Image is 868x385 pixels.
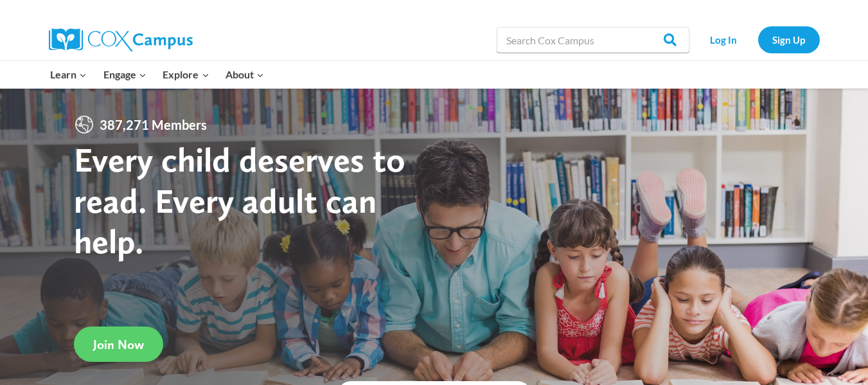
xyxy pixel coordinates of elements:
a: Log In [696,26,752,53]
strong: Every child deserves to read. Every adult can help. [74,139,405,262]
nav: Secondary Navigation [696,26,820,53]
span: 387,271 Members [94,114,212,135]
nav: Primary Navigation [42,61,272,88]
span: Join Now [93,337,144,352]
a: Join Now [74,327,163,362]
span: Engage [103,66,146,83]
span: About [226,66,264,83]
span: Learn [50,66,87,83]
img: Cox Campus [49,28,193,51]
span: Explore [163,66,209,83]
a: Sign Up [758,26,820,53]
input: Search Cox Campus [497,27,689,53]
